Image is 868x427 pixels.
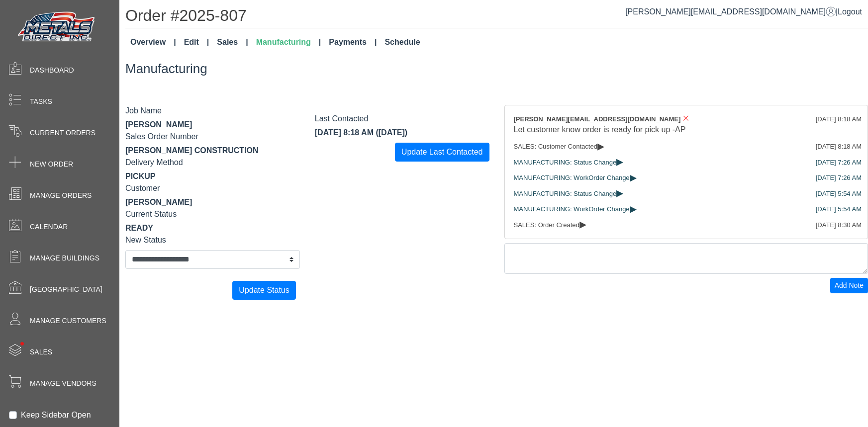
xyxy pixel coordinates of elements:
div: PICKUP [125,171,300,182]
label: Keep Sidebar Open [21,409,91,421]
span: Update Status [239,286,289,294]
div: MANUFACTURING: WorkOrder Change [514,204,859,214]
span: [PERSON_NAME][EMAIL_ADDRESS][DOMAIN_NAME] [514,115,681,123]
span: [DATE] 8:18 AM ([DATE]) [315,128,407,137]
span: [GEOGRAPHIC_DATA] [30,284,102,295]
div: [DATE] 8:18 AM [816,142,862,152]
a: Overview [126,32,180,52]
span: Add Note [835,281,864,289]
label: Current Status [125,208,177,220]
h3: Manufacturing [125,61,868,77]
div: [DATE] 5:54 AM [816,189,862,199]
div: [DATE] 7:26 AM [816,158,862,168]
span: Manage Customers [30,316,106,326]
a: Manufacturing [252,32,325,52]
div: [DATE] 8:18 AM [816,114,862,124]
label: Sales Order Number [125,131,198,143]
div: MANUFACTURING: Status Change [514,158,859,168]
img: Metals Direct Inc Logo [15,9,99,46]
span: Sales [30,347,52,357]
span: ▸ [630,205,637,212]
div: | [625,6,862,18]
a: Schedule [381,32,424,52]
span: Current Orders [30,128,96,138]
a: Payments [325,32,381,52]
h1: Order #2025-807 [125,6,868,28]
button: Add Note [830,278,868,293]
label: New Status [125,234,166,246]
span: Tasks [30,96,52,107]
span: [PERSON_NAME] [125,120,192,129]
span: Calendar [30,222,68,232]
span: Dashboard [30,65,74,76]
a: Edit [180,32,213,52]
label: Delivery Method [125,157,183,169]
button: Update Last Contacted [395,143,489,162]
label: Job Name [125,105,162,117]
span: ▸ [579,221,586,227]
div: [PERSON_NAME] CONSTRUCTION [125,145,300,157]
label: Customer [125,182,160,194]
div: SALES: Customer Contacted [514,142,859,152]
a: Sales [213,32,252,52]
span: ▸ [597,143,604,149]
span: ▸ [616,189,623,196]
span: Manage Vendors [30,378,96,389]
span: Manage Buildings [30,253,99,263]
div: MANUFACTURING: WorkOrder Change [514,173,859,183]
div: [DATE] 5:54 AM [816,204,862,214]
div: READY [125,222,300,234]
div: [DATE] 8:30 AM [816,220,862,230]
div: SALES: Order Created [514,220,859,230]
div: [DATE] 7:26 AM [816,173,862,183]
div: MANUFACTURING: Status Change [514,189,859,199]
label: Last Contacted [315,113,369,125]
span: ▸ [616,158,623,165]
a: [PERSON_NAME][EMAIL_ADDRESS][DOMAIN_NAME] [625,7,836,16]
div: [PERSON_NAME] [125,196,300,208]
span: New Order [30,159,73,170]
span: • [9,328,35,360]
button: Update Status [232,281,295,300]
span: Manage Orders [30,190,92,201]
div: Let customer know order is ready for pick up -AP [514,124,859,136]
span: ▸ [630,174,637,180]
span: Logout [838,7,862,16]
